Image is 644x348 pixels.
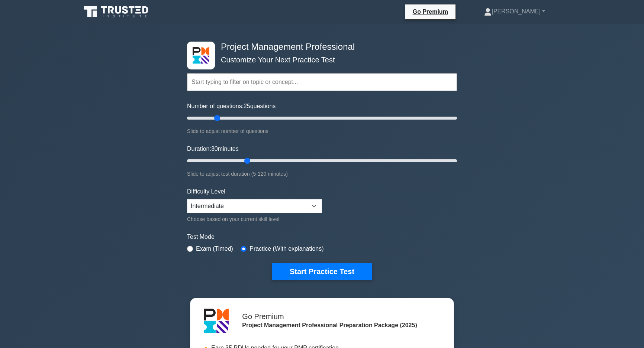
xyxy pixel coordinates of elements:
div: Slide to adjust test duration (5-120 minutes) [187,169,457,178]
label: Difficulty Level [187,187,225,196]
div: Choose based on your current skill level [187,215,322,224]
button: Start Practice Test [272,263,372,280]
a: [PERSON_NAME] [466,4,563,19]
h4: Project Management Professional [218,42,421,52]
span: 30 [211,146,218,152]
input: Start typing to filter on topic or concept... [187,73,457,91]
label: Test Mode [187,232,457,241]
label: Number of questions: questions [187,102,276,111]
label: Practice (With explanations) [249,244,323,253]
span: 25 [244,103,250,109]
label: Exam (Timed) [196,244,233,253]
div: Slide to adjust number of questions [187,127,457,136]
label: Duration: minutes [187,144,239,153]
a: Go Premium [408,7,453,16]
